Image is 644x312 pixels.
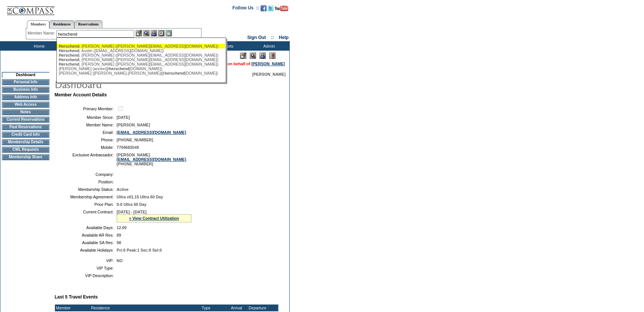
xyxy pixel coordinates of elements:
td: Current Contract: [58,210,114,222]
span: :: [271,35,274,40]
a: » View Contract Utilization [129,216,179,220]
img: Follow us on Twitter [268,5,274,11]
a: Residences [49,20,74,28]
div: Member Name: [28,30,56,36]
span: NO [117,258,123,263]
td: Price Plan: [58,202,114,207]
td: Membership Agreement: [58,195,114,199]
span: Herschend [59,44,79,48]
img: Become our fan on Facebook [261,5,266,11]
span: herschend [109,66,129,71]
b: Last 5 Travel Events [55,294,98,300]
img: Log Concern/Member Elevation [269,52,275,59]
span: Herschend [59,48,79,53]
span: [PERSON_NAME] [252,72,286,76]
td: Available Holidays: [58,248,114,252]
b: Member Account Details [55,92,107,97]
span: 98 [117,240,121,245]
div: , Austin ([EMAIL_ADDRESS][DOMAIN_NAME]) [59,48,223,53]
a: Become our fan on Facebook [261,7,266,12]
td: Available AR Res: [58,233,114,237]
td: Company: [58,172,114,177]
td: Personal Info [2,79,49,85]
td: Departure [247,304,268,311]
span: [DATE] - [DATE] [117,210,147,214]
span: Herschend [59,57,79,62]
div: , [PERSON_NAME] ([PERSON_NAME][EMAIL_ADDRESS][DOMAIN_NAME]) [59,53,223,57]
td: VIP: [58,258,114,263]
span: Ultra v01.15 Ultra 60 Day [117,195,163,199]
img: b_edit.gif [136,30,142,36]
td: Membership Status: [58,187,114,192]
a: Help [279,35,289,40]
td: Member Name: [58,123,114,127]
a: Reservations [74,20,102,28]
span: 12.00 [117,225,127,230]
td: VIP Type: [58,266,114,270]
div: , [PERSON_NAME] ([PERSON_NAME][EMAIL_ADDRESS][DOMAIN_NAME]) [59,44,223,48]
td: Admin [247,41,290,51]
span: 0-0 Ultra 60 Day [117,202,147,207]
td: Home [17,41,60,51]
span: herschend [164,71,185,75]
div: [PERSON_NAME] ([PERSON_NAME].[PERSON_NAME]@ [DOMAIN_NAME]) [59,71,223,75]
span: [PERSON_NAME] [PHONE_NUMBER] [117,153,186,166]
td: CWL Requests [2,147,49,153]
td: Member Since: [58,115,114,120]
span: Pri:0 Peak:1 Sec:0 Sel:0 [117,248,162,252]
td: Current Reservations [2,117,49,123]
a: [EMAIL_ADDRESS][DOMAIN_NAME] [117,157,186,162]
a: Follow us on Twitter [268,7,274,12]
span: [PERSON_NAME] [117,123,150,127]
td: Follow Us :: [232,4,259,13]
td: Primary Member: [58,105,114,112]
td: Available Days: [58,225,114,230]
div: , [PERSON_NAME] ([PERSON_NAME][EMAIL_ADDRESS][DOMAIN_NAME]) [59,57,223,62]
td: Mobile: [58,145,114,150]
img: Reservations [158,30,164,36]
img: b_calculator.gif [166,30,172,36]
a: [PERSON_NAME] [252,61,285,66]
div: , [PERSON_NAME] ([PERSON_NAME][EMAIL_ADDRESS][DOMAIN_NAME]) [59,62,223,66]
img: View Mode [250,52,256,59]
span: Active [117,187,129,192]
span: [PHONE_NUMBER] [117,138,153,142]
img: Edit Mode [240,52,246,59]
span: 89 [117,233,121,237]
div: [PERSON_NAME] (annee@ [DOMAIN_NAME]) [59,66,223,71]
td: Dashboard [2,72,49,78]
img: pgTtlDashboard.gif [54,76,204,91]
td: Position: [58,180,114,184]
td: Available SA Res: [58,240,114,245]
td: Exclusive Ambassador: [58,153,114,166]
a: Members [27,20,50,28]
td: Email: [58,130,114,135]
td: Credit Card Info [2,132,49,138]
span: Herschend [59,53,79,57]
span: 7704683549 [117,145,139,150]
td: Notes [2,109,49,115]
td: Membership Share [2,154,49,160]
td: Member [55,304,90,311]
td: Membership Details [2,139,49,145]
img: View [143,30,150,36]
td: Web Access [2,102,49,108]
img: Subscribe to our YouTube Channel [275,6,288,11]
a: Subscribe to our YouTube Channel [275,7,288,12]
span: Herschend [59,62,79,66]
td: Address Info [2,94,49,100]
a: [EMAIL_ADDRESS][DOMAIN_NAME] [117,130,186,135]
td: Type [201,304,226,311]
td: VIP Description: [58,273,114,278]
span: You are acting on behalf of: [199,61,285,66]
span: [DATE] [117,115,130,120]
img: Impersonate [259,52,266,59]
td: Business Info [2,87,49,93]
td: Past Reservations [2,124,49,130]
td: Residence [90,304,201,311]
img: Impersonate [151,30,157,36]
td: Phone: [58,138,114,142]
a: Sign Out [247,35,266,40]
td: Arrival [226,304,247,311]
